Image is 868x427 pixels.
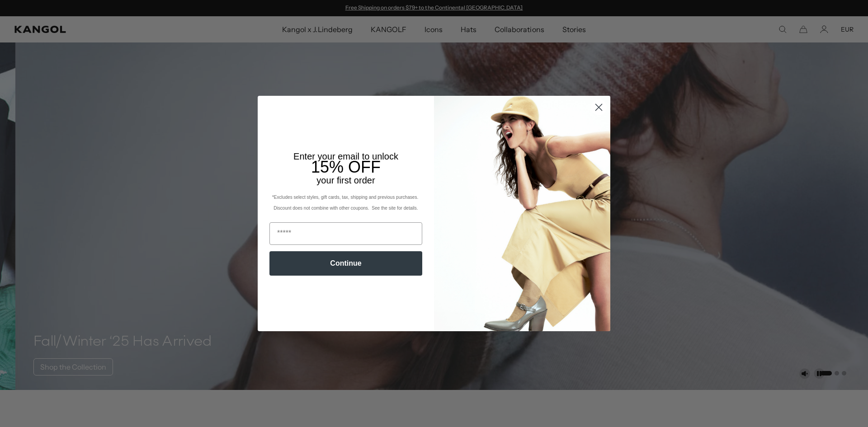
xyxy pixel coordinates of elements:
[311,158,381,176] span: 15% OFF
[316,175,375,185] span: your first order
[434,96,610,331] img: 93be19ad-e773-4382-80b9-c9d740c9197f.jpeg
[269,251,422,276] button: Continue
[293,151,398,161] span: Enter your email to unlock
[591,99,607,115] button: Close dialog
[272,195,420,211] span: *Excludes select styles, gift cards, tax, shipping and previous purchases. Discount does not comb...
[269,222,422,245] input: Email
